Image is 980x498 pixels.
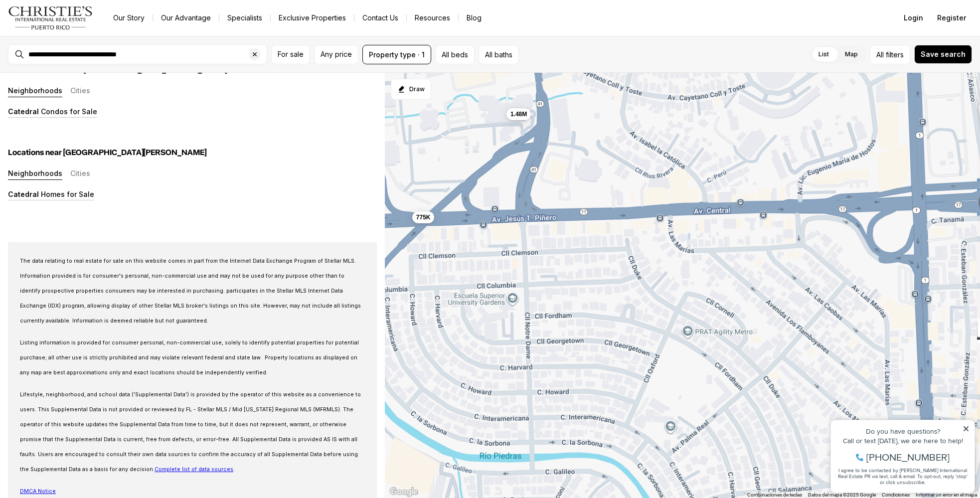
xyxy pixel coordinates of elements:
[8,148,377,158] h5: Locations near [GEOGRAPHIC_DATA][PERSON_NAME]
[8,87,62,97] button: Neighborhoods
[20,488,56,495] span: DMCA Notice
[8,190,39,198] p: Catedral
[271,45,310,64] button: For sale
[271,11,354,25] a: Exclusive Properties
[479,45,519,64] button: All baths
[407,11,458,25] a: Resources
[811,45,837,63] label: List
[354,11,406,25] button: Contact Us
[898,8,929,28] button: Login
[153,11,219,25] a: Our Advantage
[921,50,966,58] span: Save search
[20,339,359,376] span: Listing information is provided for consumer personal, non-commercial use, solely to identify pot...
[391,79,431,100] button: Start drawing
[20,486,56,495] a: DMCA Notice
[8,107,97,116] a: Catedral Condos for Sale
[314,45,358,64] button: Any price
[837,45,866,63] label: Map
[416,213,431,221] span: 775K
[10,32,144,39] div: Call or text [DATE], we are here to help!
[70,87,90,97] button: Cities
[249,45,267,64] button: Clear search input
[914,45,972,64] button: Save search
[362,45,431,64] button: Property type · 1
[20,391,361,473] span: Lifestyle, neighborhood, and school data ('Supplemental Data') is provided by the operator of thi...
[412,211,435,223] button: 775K
[10,22,144,29] div: Do you have questions?
[8,6,93,30] img: logo
[510,110,527,118] span: 1.48M
[937,14,966,22] span: Register
[904,14,923,22] span: Login
[8,190,94,198] a: Catedral Homes for Sale
[808,492,876,498] span: Datos del mapa ©2025 Google
[459,11,490,25] a: Blog
[886,49,904,60] span: filters
[870,45,910,64] button: Allfilters
[70,169,90,180] button: Cities
[39,107,97,116] p: Condos for Sale
[41,47,124,57] span: [PHONE_NUMBER]
[278,50,304,58] span: For sale
[8,107,39,116] p: Catedral
[321,50,352,58] span: Any price
[12,61,142,80] span: I agree to be contacted by [PERSON_NAME] International Real Estate PR via text, call & email. To ...
[931,8,972,28] button: Register
[435,45,475,64] button: All beds
[506,108,531,120] button: 1.48M
[155,466,233,473] a: Complete list of data sources
[20,258,361,324] span: The data relating to real estate for sale on this website comes in part from the Internet Data Ex...
[219,11,270,25] a: Specialists
[105,11,153,25] a: Our Story
[39,190,94,198] p: Homes for Sale
[876,49,884,60] span: All
[8,169,62,180] button: Neighborhoods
